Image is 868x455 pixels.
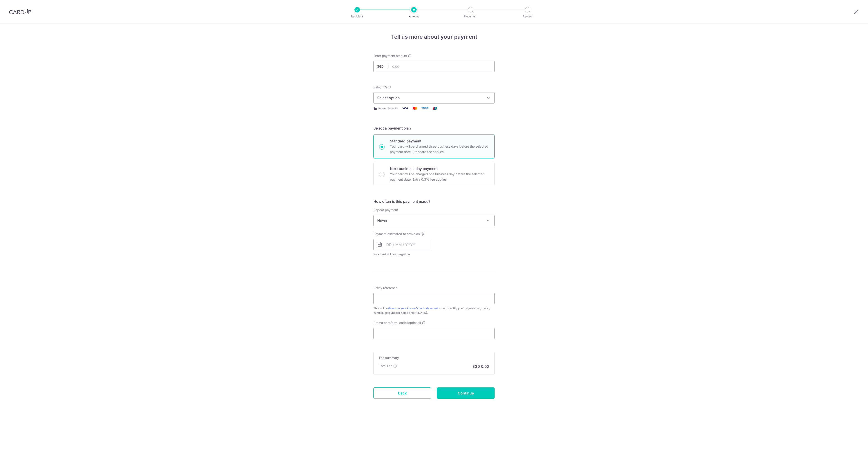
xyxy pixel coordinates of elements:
button: Select option [373,92,495,104]
p: Recipient [340,14,374,19]
span: Payment estimated to arrive on [373,232,420,236]
span: Secure 256-bit SSL [378,106,399,110]
p: Amount [397,14,431,19]
img: American Express [420,105,429,111]
span: Never [374,215,494,226]
span: Enter payment amount [373,54,407,58]
p: Document [454,14,487,19]
input: 0.00 [373,61,495,72]
h4: Tell us more about your payment [373,33,495,41]
h5: How often is this payment made? [373,199,495,204]
label: Repeat payment [373,208,398,212]
p: Review [511,14,544,19]
img: Union Pay [430,105,439,111]
h5: Fee summary [379,356,489,360]
p: Next business day payment [390,166,489,171]
p: Total Fee [379,364,392,368]
span: (optional) [407,321,421,325]
a: shown on your insurer’s bank statement [388,306,439,310]
p: Your card will be charged one business day before the selected payment date. Extra 0.3% fee applies. [390,171,489,182]
span: Never [373,215,495,226]
p: Standard payment [390,138,489,144]
span: Promo or referral code [373,321,407,325]
p: Your card will be charged three business days before the selected payment date. Standard fee appl... [390,144,489,155]
input: DD / MM / YYYY [373,239,431,250]
span: Select option [377,95,483,101]
a: Back [373,387,431,399]
span: SGD [377,64,389,69]
span: Your card will be charged on [373,252,431,257]
img: Mastercard [410,105,420,111]
img: CardUp [9,9,31,14]
img: Visa [401,105,410,111]
p: SGD 0.00 [472,364,489,369]
h5: Select a payment plan [373,125,495,131]
div: This will be to help identify your payment (e.g. policy number, policyholder name and NRIC/FIN). [373,306,495,315]
label: Policy reference [373,286,397,290]
input: Continue [437,387,495,399]
span: translation missing: en.payables.payment_networks.credit_card.summary.labels.select_card [373,85,391,89]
